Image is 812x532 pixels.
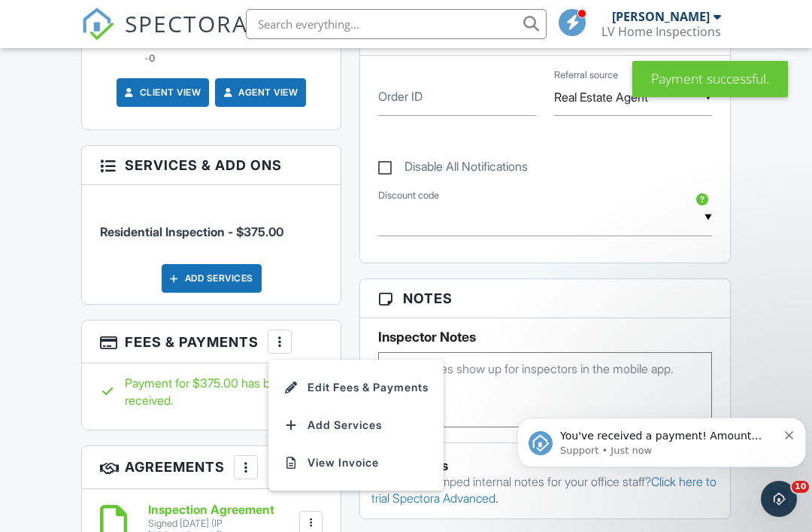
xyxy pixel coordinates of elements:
div: Payment successful. [632,61,788,97]
input: Search everything... [246,9,547,39]
iframe: Intercom notifications message [511,386,812,491]
a: SPECTORA [81,20,248,52]
span: 10 [792,481,809,493]
label: Referral source [554,68,618,82]
label: Order ID [378,88,423,105]
img: The Best Home Inspection Software - Spectora [81,8,114,41]
strong: 0 [149,53,155,64]
li: Service: Residential Inspection [100,196,323,252]
div: Payment for $375.00 has been received. [100,375,323,409]
label: Discount code [378,189,439,202]
h3: Notes [360,279,730,318]
h3: Services & Add ons [82,146,341,185]
h6: Inspection Agreement [148,503,296,517]
h3: Fees & Payments [82,321,341,363]
h5: Inspector Notes [378,330,712,345]
div: Add Services [162,264,262,293]
div: [PERSON_NAME] [612,9,710,24]
span: SPECTORA [125,8,248,39]
span: Residential Inspection - $375.00 [100,224,283,239]
h3: Agreements [82,446,341,489]
a: Client View [122,85,201,100]
a: Agent View [220,85,298,100]
label: Disable All Notifications [378,160,528,178]
iframe: Intercom live chat [761,481,797,517]
div: LV Home Inspections [601,24,721,39]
